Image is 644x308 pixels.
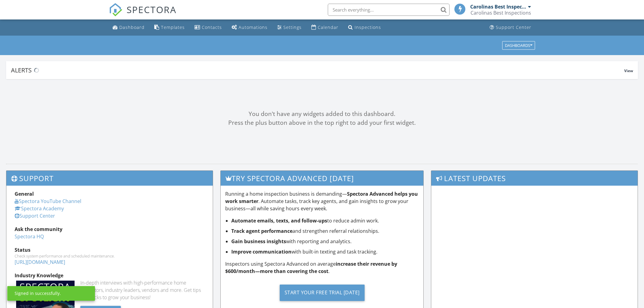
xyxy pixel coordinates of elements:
[231,228,292,234] strong: Track agent performance
[15,212,55,219] a: Support Center
[119,24,145,30] div: Dashboard
[15,205,64,212] a: Spectora Academy
[15,254,205,258] div: Check system performance and scheduled maintenance.
[624,68,633,73] span: View
[202,24,222,30] div: Contacts
[15,198,81,205] a: Spectora YouTube Channel
[15,191,34,197] strong: General
[225,260,419,275] p: Inspectors using Spectora Advanced on average .
[225,190,419,212] p: Running a home inspection business is demanding— . Automate tasks, track key agents, and gain ins...
[6,171,213,186] h3: Support
[496,24,531,30] div: Support Center
[231,248,419,255] li: with built-in texting and task tracking.
[161,24,185,30] div: Templates
[15,246,205,254] div: Status
[239,24,268,30] div: Automations
[231,248,292,255] strong: Improve communication
[505,43,532,47] div: Dashboards
[309,22,341,33] a: Calendar
[431,171,638,186] h3: Latest Updates
[15,233,44,240] a: Spectora HQ
[6,110,638,118] div: You don't have any widgets added to this dashboard.
[80,279,205,301] div: In-depth interviews with high-performance home inspectors, industry leaders, vendors and more. Ge...
[328,4,450,16] input: Search everything...
[11,66,624,74] div: Alerts
[502,41,535,50] button: Dashboards
[229,22,270,33] a: Automations (Basic)
[192,22,224,33] a: Contacts
[221,171,423,186] h3: Try spectora advanced [DATE]
[231,217,419,224] li: to reduce admin work.
[280,285,365,301] div: Start Your Free Trial [DATE]
[109,8,177,21] a: SPECTORA
[15,290,61,296] div: Signed in successfully.
[231,217,327,224] strong: Automate emails, texts, and follow-ups
[15,226,205,233] div: Ask the community
[275,22,304,33] a: Settings
[15,259,65,265] a: [URL][DOMAIN_NAME]
[283,24,302,30] div: Settings
[231,238,286,245] strong: Gain business insights
[15,272,205,279] div: Industry Knowledge
[471,10,531,16] div: Carolinas Best Inspections
[318,24,338,30] div: Calendar
[225,261,397,275] strong: increase their revenue by $600/month—more than covering the cost
[231,238,419,245] li: with reporting and analytics.
[152,22,187,33] a: Templates
[487,22,534,33] a: Support Center
[231,227,419,235] li: and strengthen referral relationships.
[127,3,177,16] span: SPECTORA
[225,280,419,306] a: Start Your Free Trial [DATE]
[346,22,383,33] a: Inspections
[225,191,418,205] strong: Spectora Advanced helps you work smarter
[6,118,638,127] div: Press the plus button above in the top right to add your first widget.
[355,24,381,30] div: Inspections
[470,4,527,10] div: Carolinas Best Inspections
[110,22,147,33] a: Dashboard
[109,3,122,16] img: The Best Home Inspection Software - Spectora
